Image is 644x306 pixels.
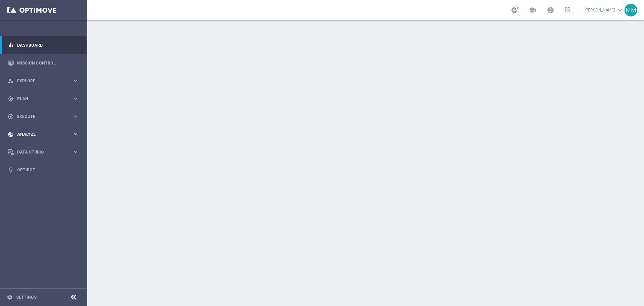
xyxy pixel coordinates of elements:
[8,114,72,120] div: Execute
[616,6,624,14] span: keyboard_arrow_down
[584,5,625,15] a: [PERSON_NAME]keyboard_arrow_down
[17,150,72,154] span: Data Studio
[8,167,14,173] i: lightbulb
[8,54,79,72] div: Mission Control
[7,294,13,300] i: settings
[17,115,72,119] span: Execute
[8,36,79,54] div: Dashboard
[17,132,72,136] span: Analyze
[529,6,536,14] span: school
[8,131,14,137] i: track_changes
[7,96,79,101] button: gps_fixed Plan keyboard_arrow_right
[17,36,79,54] a: Dashboard
[8,78,14,84] i: person_search
[17,54,79,72] a: Mission Control
[625,4,637,16] div: MM
[8,131,72,137] div: Analyze
[72,131,79,137] i: keyboard_arrow_right
[7,43,79,48] button: equalizer Dashboard
[8,42,14,48] i: equalizer
[8,114,14,120] i: play_circle_outline
[72,149,79,155] i: keyboard_arrow_right
[7,132,79,137] button: track_changes Analyze keyboard_arrow_right
[8,149,72,155] div: Data Studio
[72,95,79,102] i: keyboard_arrow_right
[17,161,79,179] a: Optibot
[8,78,72,84] div: Explore
[7,167,79,173] button: lightbulb Optibot
[17,79,72,83] span: Explore
[16,295,37,299] a: Settings
[8,161,79,179] div: Optibot
[72,78,79,84] i: keyboard_arrow_right
[72,113,79,120] i: keyboard_arrow_right
[7,60,79,66] button: Mission Control
[8,96,14,102] i: gps_fixed
[17,97,72,101] span: Plan
[7,78,79,84] button: person_search Explore keyboard_arrow_right
[7,149,79,155] button: Data Studio keyboard_arrow_right
[8,96,72,102] div: Plan
[7,114,79,119] button: play_circle_outline Execute keyboard_arrow_right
